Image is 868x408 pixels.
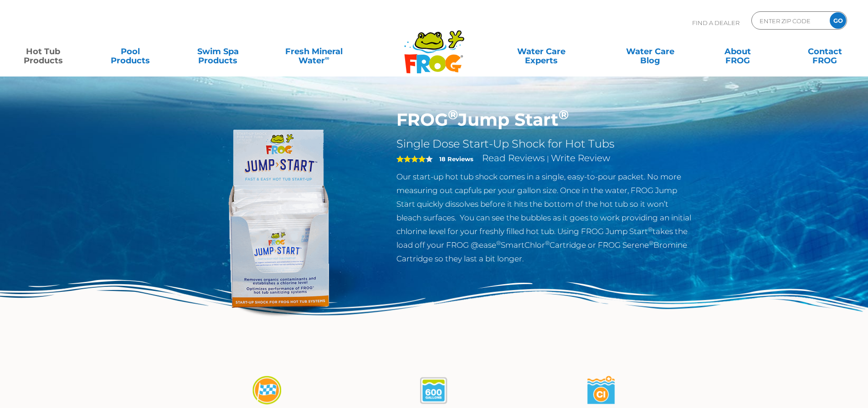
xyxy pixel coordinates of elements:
[271,42,356,61] a: Fresh MineralWater∞
[396,137,694,151] h2: Single Dose Start-Up Shock for Hot Tubs
[585,375,617,407] img: jumpstart-03
[649,240,653,246] sup: ®
[184,42,252,61] a: Swim SpaProducts
[396,109,694,130] h1: FROG Jump Start
[545,240,550,246] sup: ®
[97,42,164,61] a: PoolProducts
[496,240,501,246] sup: ®
[448,107,458,122] sup: ®
[648,226,652,233] sup: ®
[692,11,740,34] p: Find A Dealer
[9,42,77,61] a: Hot TubProducts
[396,170,694,265] p: Our start-up hot tub shock comes in a single, easy-to-pour packet. No more measuring out capfuls ...
[486,42,596,61] a: Water CareExperts
[830,12,846,29] input: GO
[551,153,610,163] a: Write Review
[704,42,771,61] a: AboutFROG
[325,54,329,61] sup: ∞
[396,155,426,163] span: 4
[791,42,859,61] a: ContactFROG
[482,153,545,163] a: Read Reviews
[251,375,283,407] img: jumpstart-01
[439,155,473,163] strong: 18 Reviews
[616,42,684,61] a: Water CareBlog
[418,375,450,407] img: jumpstart-02
[175,109,383,318] img: jump-start.png
[559,107,569,122] sup: ®
[399,18,469,74] img: Frog Products Logo
[547,154,549,163] span: |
